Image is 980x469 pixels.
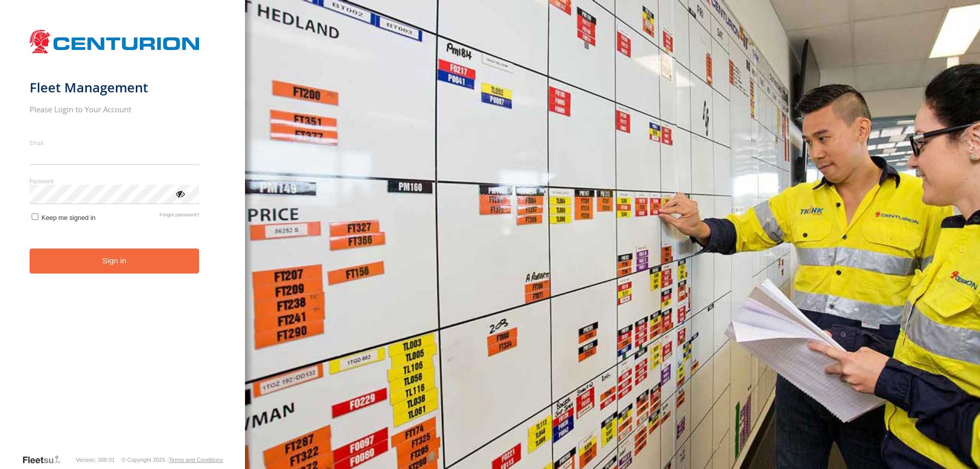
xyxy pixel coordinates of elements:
a: Terms and Conditions [169,457,223,463]
label: Password [30,177,200,185]
a: Visit our Website [22,455,69,465]
h1: Fleet Management [30,79,200,96]
input: Keep me signed in [32,213,38,220]
img: Centurion Transport [30,29,200,55]
h2: Please Login to Your Account [30,104,200,114]
form: main [30,24,216,454]
button: Sign in [30,249,200,274]
span: Keep me signed in [41,214,95,221]
div: © Copyright 2025 - [121,457,223,463]
div: Version: 308.01 [76,457,115,463]
div: ViewPassword [175,188,185,199]
a: Forgot password? [160,212,200,221]
label: Email [30,139,200,146]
